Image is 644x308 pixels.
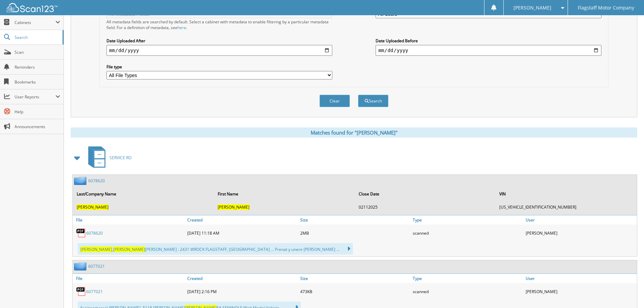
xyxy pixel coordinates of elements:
a: SERVICE RO [84,144,132,171]
a: here [177,25,186,30]
span: [PERSON_NAME] [80,246,112,252]
div: [DATE] 11:18 AM [186,226,299,240]
div: [DATE] 2:16 PM [186,285,299,298]
span: User Reports [15,94,55,100]
input: start [106,45,332,56]
div: Matches found for "[PERSON_NAME]" [71,127,637,138]
span: Cabinets [15,20,55,25]
a: User [524,274,637,283]
div: [PERSON_NAME] [524,285,637,298]
span: [PERSON_NAME] [113,246,145,252]
div: 2MB [299,226,411,240]
img: folder2.png [74,176,88,185]
a: Created [186,274,299,283]
a: Type [411,215,524,224]
a: Size [299,274,411,283]
div: scanned [411,226,524,240]
a: 6077021 [88,263,105,269]
img: scan123-logo-white.svg [7,3,57,12]
div: [PERSON_NAME] [524,226,637,240]
th: VIN [496,187,636,201]
span: Scan [15,49,60,55]
img: PDF.png [76,228,86,238]
a: File [73,274,186,283]
span: Reminders [15,64,60,70]
a: 6078620 [88,178,105,184]
div: , [PERSON_NAME] : 2431 WROCK FLAGSTAFF, [GEOGRAPHIC_DATA] ... Prenat y unere [PERSON_NAME] ... [78,243,353,255]
span: Help [15,109,60,115]
a: File [73,215,186,224]
div: scanned [411,285,524,298]
a: 6077021 [86,289,103,294]
td: 02112025 [355,202,496,213]
label: Date Uploaded Before [376,38,601,44]
td: [US_VEHICLE_IDENTIFICATION_NUMBER] [496,202,636,213]
span: Bookmarks [15,79,60,85]
th: Last/Company Name [73,187,214,201]
label: File type [106,64,332,70]
span: SERVICE RO [110,155,132,161]
span: Flagstaff Motor Company [578,6,634,10]
span: [PERSON_NAME] [218,204,249,210]
span: [PERSON_NAME] [514,6,551,10]
a: Created [186,215,299,224]
button: Clear [319,95,350,107]
a: 6078620 [86,230,103,236]
div: 473KB [299,285,411,298]
th: First Name [214,187,355,201]
label: Date Uploaded After [106,38,332,44]
span: [PERSON_NAME] [77,204,109,210]
span: Announcements [15,124,60,129]
th: Close Date [355,187,496,201]
a: User [524,215,637,224]
input: end [376,45,601,56]
iframe: Chat Widget [610,276,644,308]
span: Search [15,34,59,40]
img: folder2.png [74,262,88,270]
a: Size [299,215,411,224]
a: Type [411,274,524,283]
div: All metadata fields are searched by default. Select a cabinet with metadata to enable filtering b... [106,19,332,30]
img: PDF.png [76,286,86,297]
button: Search [358,95,388,107]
